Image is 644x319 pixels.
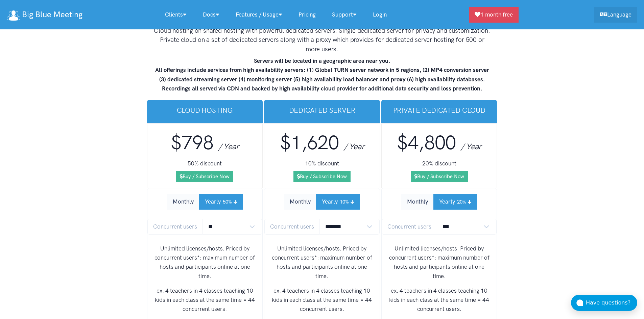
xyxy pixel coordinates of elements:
[195,7,228,22] a: Docs
[387,159,492,168] h5: 20% discount
[433,194,477,210] button: Yearly-20%
[586,298,637,307] div: Have questions?
[270,244,374,281] p: Unlimited licenses/hosts. Priced by concurrent users*: maximum number of hosts and participants o...
[280,131,339,154] span: $1,620
[293,171,351,182] a: Buy / Subscribe Now
[270,286,374,314] p: ex. 4 teachers in 4 classes teaching 10 kids in each class at the same time = 44 concurrent users.
[284,194,360,210] div: Subscription Period
[324,7,365,22] a: Support
[153,159,257,168] h5: 50% discount
[153,26,491,54] h4: Cloud hosting on shared hosting with powerful dedicated servers. Single dedicated server for priv...
[269,105,375,115] h3: Dedicated Server
[199,194,243,210] button: Yearly-50%
[221,199,232,205] small: -50%
[171,131,213,154] span: $798
[176,171,233,182] a: Buy / Subscribe Now
[290,7,324,22] a: Pricing
[264,219,320,235] span: Concurrent users
[153,244,257,281] p: Unlimited licenses/hosts. Priced by concurrent users*: maximum number of hosts and participants o...
[365,7,395,22] a: Login
[397,131,456,154] span: $4,800
[461,141,481,151] span: / Year
[382,219,437,235] span: Concurrent users
[387,244,492,281] p: Unlimited licenses/hosts. Priced by concurrent users*: maximum number of hosts and participants o...
[411,171,468,182] a: Buy / Subscribe Now
[401,194,477,210] div: Subscription Period
[387,286,492,314] p: ex. 4 teachers in 4 classes teaching 10 kids in each class at the same time = 44 concurrent users.
[284,194,316,210] button: Monthly
[218,141,239,151] span: / Year
[147,219,203,235] span: Concurrent users
[157,7,195,22] a: Clients
[270,159,374,168] h5: 10% discount
[316,194,360,210] button: Yearly-10%
[155,57,489,92] strong: Servers will be located in a geographic area near you. All offerings include services from high a...
[7,10,20,21] img: logo
[594,7,637,23] a: Language
[152,105,258,115] h3: Cloud Hosting
[7,7,82,22] a: Big Blue Meeting
[387,105,492,115] h3: Private Dedicated Cloud
[228,7,290,22] a: Features / Usage
[344,141,364,151] span: / Year
[469,7,519,23] a: 1 month free
[338,199,349,205] small: -10%
[153,286,257,314] p: ex. 4 teachers in 4 classes teaching 10 kids in each class at the same time = 44 concurrent users.
[167,194,243,210] div: Subscription Period
[455,199,466,205] small: -20%
[571,295,637,311] button: Have questions?
[401,194,434,210] button: Monthly
[167,194,199,210] button: Monthly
